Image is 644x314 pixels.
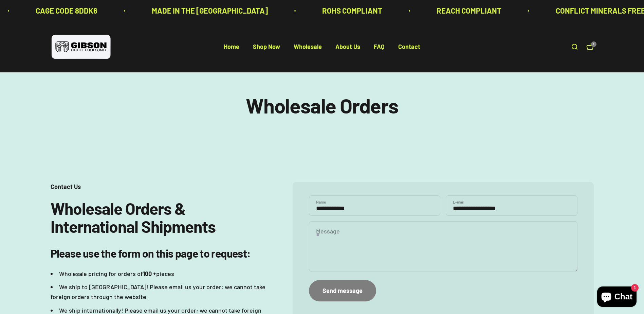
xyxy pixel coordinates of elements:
[51,182,265,192] p: Contact Us
[100,5,217,17] p: MADE IN THE [GEOGRAPHIC_DATA]
[398,43,420,51] a: Contact
[504,5,594,17] p: CONFLICT MINERALS FREE
[323,286,363,296] div: Send message
[335,43,360,51] a: About Us
[51,282,265,302] li: We ship to [GEOGRAPHIC_DATA]! Please email us your order; we cannot take foreign orders through t...
[591,41,596,47] cart-count: 1
[374,43,385,51] a: FAQ
[294,43,322,51] a: Wholesale
[224,43,239,51] a: Home
[143,270,156,277] strong: 100 +
[51,269,265,279] li: Wholesale pricing for orders of pieces
[385,5,450,17] p: REACH COMPLIANT
[253,43,280,51] a: Shop Now
[51,246,265,261] h4: Please use the form on this page to request:
[51,94,594,117] h1: Wholesale Orders
[595,286,639,309] inbox-online-store-chat: Shopify online store chat
[309,280,376,301] button: Send message
[51,199,265,235] h2: Wholesale Orders & International Shipments
[271,5,331,17] p: ROHS COMPLIANT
